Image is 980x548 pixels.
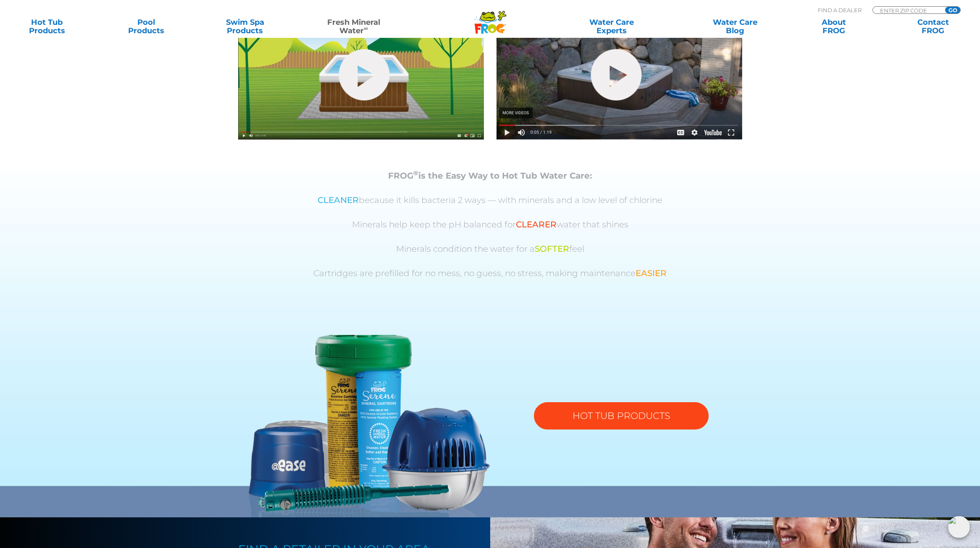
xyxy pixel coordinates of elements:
[948,516,970,538] img: openIcon
[497,0,742,140] img: fmw-hot-tub-cover-2
[249,220,732,229] p: Minerals help keep the pH balanced for water that shines
[207,18,284,35] a: Swim SpaProducts
[535,244,569,254] span: SOFTER
[306,18,402,35] a: Fresh MineralWater∞
[8,18,85,35] a: Hot TubProducts
[249,195,732,205] p: because it kills bacteria 2 ways — with minerals and a low level of chlorine
[945,7,960,13] input: GO
[516,219,557,229] span: CLEARER
[534,402,709,429] a: HOT TUB PRODUCTS
[388,171,592,181] strong: FROG is the Easy Way to Hot Tub Water Care:
[796,18,872,35] a: AboutFROG
[696,18,773,35] a: Water CareBlog
[364,25,368,32] sup: ∞
[249,269,732,278] p: Cartridges are prefilled for no mess, no guess, no stress, making maintenance
[818,6,862,14] p: Find A Dealer
[318,195,359,205] span: CLEANER
[238,0,484,140] img: fmw-hot-tub-cover-1
[413,169,418,177] sup: ®
[108,18,184,35] a: PoolProducts
[549,18,674,35] a: Water CareExperts
[249,335,490,517] img: fmw-hot-tub-product-v2
[895,18,972,35] a: ContactFROG
[249,244,732,254] p: Minerals condition the water for a feel
[636,268,667,278] span: EASIER
[879,7,936,14] input: Zip Code Form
